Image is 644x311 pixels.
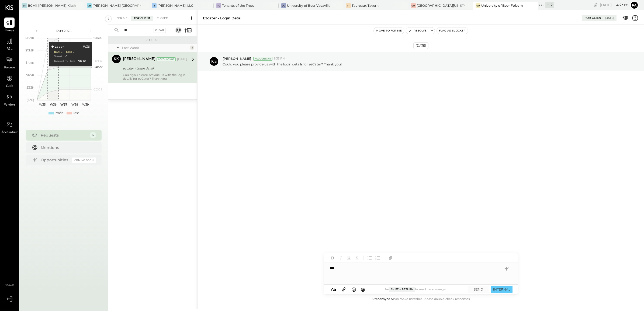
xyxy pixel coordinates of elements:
[123,66,186,71] div: ezcater - Login detail
[0,55,19,70] a: Balance
[190,46,194,50] div: 1
[27,98,34,102] text: ($30)
[216,3,221,8] div: To
[223,56,251,61] span: [PERSON_NAME]
[26,73,34,77] text: $6.7K
[6,47,13,52] span: P&L
[78,59,86,64] div: $6.1K
[111,38,195,42] div: Requests
[157,3,193,8] div: [PERSON_NAME], LLC
[361,287,365,292] span: @
[374,27,404,34] button: Move to for me
[253,57,272,61] div: Accountant
[54,50,75,54] div: [DATE] - [DATE]
[6,84,13,89] span: Cash
[437,27,468,34] button: Flag as Blocker
[26,61,34,65] text: $10.1K
[593,2,598,8] div: copy link
[87,3,92,8] div: GB
[41,29,87,33] div: P09 2025
[154,16,171,21] div: Closed
[367,287,462,292] div: Use to send the message
[5,28,15,33] span: Queue
[1,130,18,135] span: Accountant
[41,132,87,138] div: Requests
[334,287,336,292] span: a
[352,3,379,8] div: Taureaux Tavern
[41,145,94,150] div: Mentions
[0,73,19,89] a: Cash
[203,16,243,21] div: ezcater - Login detail
[0,36,19,52] a: P&L
[287,3,330,8] div: University of Beer Vacaville
[83,45,89,49] div: W36
[337,254,344,261] button: Italic
[274,57,285,61] span: 8:33 PM
[387,254,394,261] button: Add URL
[54,54,63,59] div: Week
[82,103,89,106] text: W39
[411,3,416,8] div: Uo
[157,57,176,61] div: Accountant
[4,103,15,107] span: Vendors
[65,54,67,59] div: 0
[92,3,141,8] div: [PERSON_NAME] [GEOGRAPHIC_DATA]
[4,65,15,70] span: Balance
[476,3,480,8] div: Uo
[0,18,19,33] a: Queue
[0,92,19,107] a: Vendors
[94,88,102,91] text: COGS
[114,16,130,21] div: For Me
[25,36,34,40] text: $16.9K
[94,65,103,69] text: Labor
[39,103,46,106] text: W35
[123,57,155,62] div: [PERSON_NAME]
[359,286,367,293] button: @
[123,73,187,81] div: Could you please provide us with the login details for ezCater? Thank you!
[406,27,429,34] button: Resolve
[584,16,603,20] div: For Client
[346,3,351,8] div: TT
[154,28,166,33] div: Clear
[26,86,34,89] text: $3.3K
[354,254,361,261] button: Strikethrough
[366,254,373,261] button: Unordered List
[468,286,489,293] button: SEND
[54,59,75,64] div: Period to Date
[94,36,102,40] text: Sales
[28,3,76,8] div: BCM1: [PERSON_NAME] Kitchen Bar Market
[177,57,187,61] div: [DATE]
[41,157,69,163] div: Opportunities
[60,103,67,106] text: W37
[491,286,513,293] button: INTERNAL
[51,45,64,49] div: Labor
[481,3,523,8] div: University of Beer Folsom
[90,132,96,138] div: 17
[374,254,381,261] button: Ordered List
[329,254,336,261] button: Bold
[630,1,639,9] button: Pa
[22,3,27,8] div: BR
[417,3,465,8] div: [GEOGRAPHIC_DATA][US_STATE]
[329,286,338,292] button: Aa
[50,103,56,106] text: W36
[413,42,428,49] div: [DATE]
[605,16,614,20] div: [DATE]
[281,3,286,8] div: Uo
[131,16,153,21] div: For Client
[73,111,79,115] div: Loss
[389,287,415,292] span: Shift + Return
[122,46,189,50] div: Last Week
[71,103,78,106] text: W38
[0,119,19,135] a: Accountant
[345,254,352,261] button: Underline
[152,3,157,8] div: FF
[55,111,63,115] div: Profit
[600,2,629,8] div: [DATE]
[25,48,34,52] text: $13.5K
[223,62,342,67] p: Could you please provide us with the login details for ezCater? Thank you!
[94,59,102,63] text: OPEX
[222,3,254,8] div: Tenants of the Trees
[545,2,554,8] div: + 12
[72,158,96,163] div: Coming Soon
